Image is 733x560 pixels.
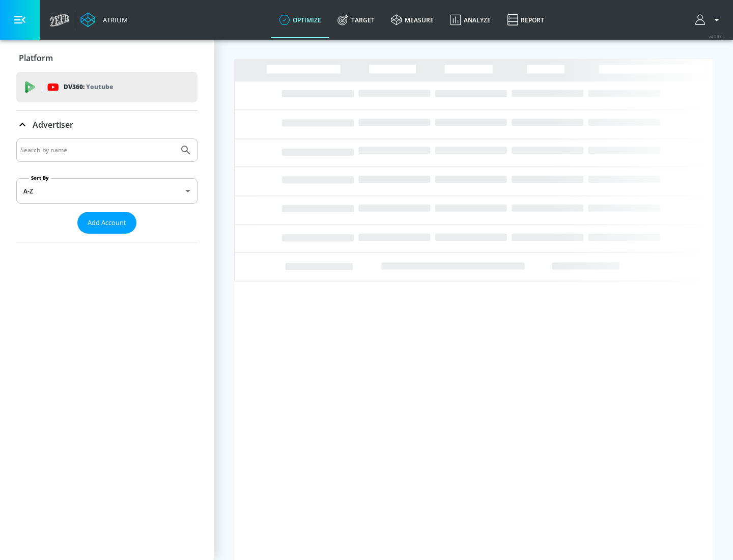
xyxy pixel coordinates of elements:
[16,44,198,72] div: Platform
[86,81,113,92] p: Youtube
[271,2,329,38] a: optimize
[16,178,198,204] div: A-Z
[16,138,198,242] div: Advertiser
[442,2,499,38] a: Analyze
[499,2,552,38] a: Report
[20,144,175,157] input: Search by name
[29,175,51,181] label: Sort By
[16,110,198,139] div: Advertiser
[383,2,442,38] a: measure
[64,81,113,93] p: DV360:
[19,52,53,64] p: Platform
[88,217,126,229] span: Add Account
[16,234,198,242] nav: list of Advertiser
[80,12,128,27] a: Atrium
[16,72,198,102] div: DV360: Youtube
[329,2,383,38] a: Target
[709,34,723,39] span: v 4.28.0
[33,119,73,130] p: Advertiser
[77,212,136,234] button: Add Account
[99,15,128,24] div: Atrium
